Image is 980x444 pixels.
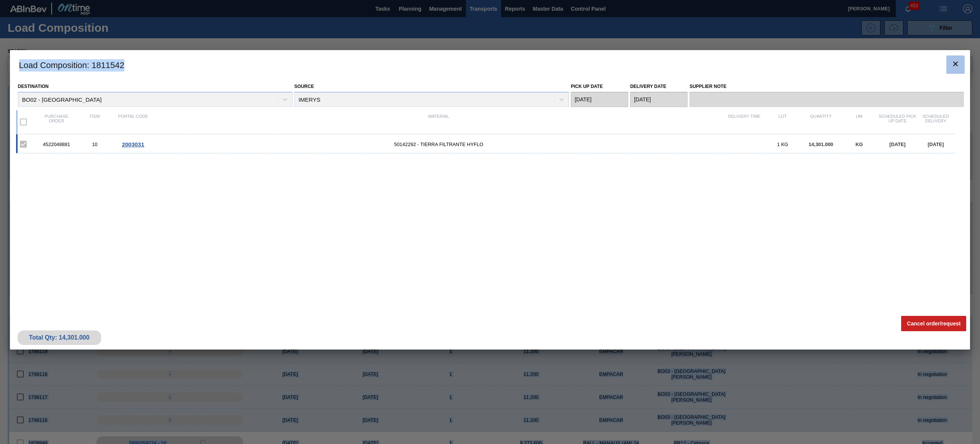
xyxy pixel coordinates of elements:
div: Quantity [802,114,840,130]
div: 10 [76,141,114,147]
span: [DATE] [928,141,944,147]
div: Scheduled Pick up Date [878,114,916,130]
div: 4522048881 [38,141,76,147]
input: dd/mm/yyyy [571,92,628,107]
button: Cancel order/request [901,316,966,331]
label: Source [294,84,314,89]
div: Lot [763,114,802,130]
div: Purchase order [38,114,76,130]
div: Go to Order [114,141,152,148]
div: UM [840,114,878,130]
span: KG [856,141,863,147]
div: Portal code [114,114,152,130]
div: Item [76,114,114,130]
span: [DATE] [889,141,905,147]
label: Supplier Note [689,81,964,92]
div: Scheduled Delivery [916,114,955,130]
input: dd/mm/yyyy [630,92,688,107]
label: Delivery Date [630,84,666,89]
label: Pick up Date [571,84,603,89]
div: Total Qty: 14,301.000 [23,334,95,341]
label: Destination [18,84,49,89]
span: 2003031 [122,141,144,148]
h3: Load Composition : 1811542 [10,50,970,79]
span: 50142292 - TIERRA FILTRANTE HYFLO [152,141,725,147]
div: Material [152,114,725,130]
div: Delivery Time [725,114,763,130]
span: 14,301.000 [808,141,833,147]
div: 1 KG [763,141,802,147]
